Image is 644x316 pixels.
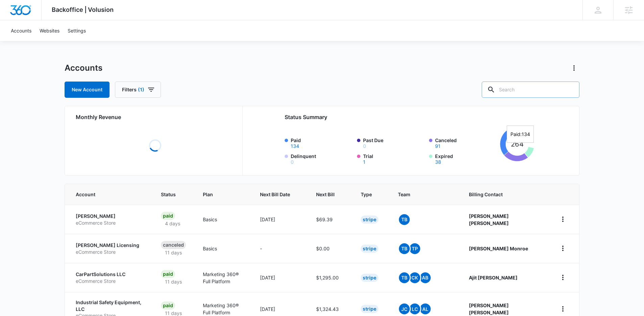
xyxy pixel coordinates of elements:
p: 11 days [161,249,186,256]
p: Industrial Safety Equipment, LLC [76,299,145,312]
button: Canceled [435,144,440,149]
span: AB [420,272,431,283]
div: Paid [161,212,175,220]
div: Stripe [361,274,378,282]
a: CarPartSolutions LLCeCommerce Store [76,271,145,284]
strong: [PERSON_NAME] Monroe [469,246,528,251]
p: Marketing 360® Full Platform [203,271,244,285]
div: Stripe [361,305,378,313]
span: Account [76,191,135,198]
span: TB [399,243,410,254]
span: TB [399,214,410,225]
span: Next Bill [316,191,335,198]
span: (1) [138,87,144,92]
td: - [252,234,308,263]
p: Marketing 360® Full Platform [203,302,244,316]
td: $0.00 [308,234,353,263]
button: Trial [363,160,365,164]
strong: Ajit [PERSON_NAME] [469,275,518,280]
span: Type [361,191,372,198]
button: home [557,272,568,283]
p: Basics [203,245,244,252]
a: Websites [35,20,64,41]
span: CK [409,272,420,283]
tspan: 264 [511,140,524,148]
p: Basics [203,216,244,223]
td: [DATE] [252,205,308,234]
td: [DATE] [252,263,308,292]
p: eCommerce Store [76,278,145,285]
label: Past Due [363,137,425,149]
button: Actions [569,63,579,73]
button: Expired [435,160,441,164]
button: Filters(1) [115,82,161,98]
button: home [557,243,568,254]
div: Paid [161,301,175,310]
div: Paid [161,270,175,278]
div: Stripe [361,245,378,253]
strong: [PERSON_NAME] [PERSON_NAME] [469,302,509,315]
div: Stripe [361,216,378,224]
button: home [557,303,568,314]
button: Paid [291,144,299,149]
button: home [557,214,568,225]
a: New Account [65,82,110,98]
span: Backoffice | Volusion [52,6,114,13]
p: [PERSON_NAME] Licensing [76,242,145,249]
label: Paid [291,137,353,149]
span: Status [161,191,177,198]
h1: Accounts [65,63,102,73]
span: TP [409,243,420,254]
span: TB [399,272,410,283]
a: Accounts [7,20,35,41]
strong: [PERSON_NAME] [PERSON_NAME] [469,213,509,226]
a: Settings [64,20,90,41]
span: Team [398,191,443,198]
a: [PERSON_NAME] LicensingeCommerce Store [76,242,145,255]
span: Billing Contact [469,191,541,198]
p: eCommerce Store [76,249,145,255]
label: Canceled [435,137,497,149]
p: eCommerce Store [76,220,145,226]
label: Expired [435,153,497,164]
input: Search [482,82,579,98]
td: $69.39 [308,205,353,234]
td: $1,295.00 [308,263,353,292]
p: CarPartSolutions LLC [76,271,145,278]
span: LC [409,303,420,314]
span: Plan [203,191,244,198]
p: 4 days [161,220,184,227]
span: JC [399,303,410,314]
span: Next Bill Date [260,191,290,198]
a: [PERSON_NAME]eCommerce Store [76,213,145,226]
label: Trial [363,153,425,164]
p: [PERSON_NAME] [76,213,145,220]
h2: Status Summary [285,113,534,121]
p: 11 days [161,278,186,285]
div: Canceled [161,241,186,249]
h2: Monthly Revenue [76,113,234,121]
span: AL [420,303,431,314]
label: Delinquent [291,153,353,164]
